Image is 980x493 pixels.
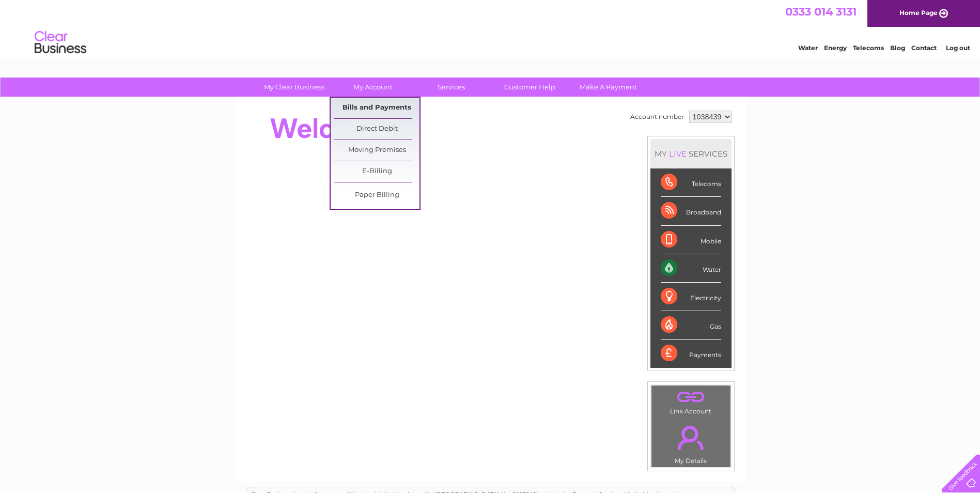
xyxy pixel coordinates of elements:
[661,226,721,254] div: Mobile
[651,385,731,418] td: Link Account
[661,340,721,367] div: Payments
[654,388,728,406] a: .
[650,139,732,168] div: MY SERVICES
[566,78,651,97] a: Make A Payment
[651,417,731,468] td: My Details
[334,98,419,118] a: Bills and Payments
[330,78,415,97] a: My Account
[487,78,572,97] a: Customer Help
[798,44,818,52] a: Water
[853,44,884,52] a: Telecoms
[334,140,419,161] a: Moving Premises
[654,420,728,456] a: .
[334,119,419,140] a: Direct Debit
[661,283,721,311] div: Electricity
[409,78,494,97] a: Services
[824,44,847,52] a: Energy
[911,44,937,52] a: Contact
[334,161,419,182] a: E-Billing
[661,197,721,225] div: Broadband
[890,44,905,52] a: Blog
[252,78,337,97] a: My Clear Business
[946,44,970,52] a: Log out
[246,6,735,50] div: Clear Business is a trading name of Verastar Limited (registered in [GEOGRAPHIC_DATA] No. 3667643...
[628,108,687,126] td: Account number
[334,185,419,206] a: Paper Billing
[667,149,689,159] div: LIVE
[661,254,721,283] div: Water
[34,27,87,58] img: logo.png
[661,168,721,197] div: Telecoms
[661,311,721,340] div: Gas
[785,5,857,18] a: 0333 014 3131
